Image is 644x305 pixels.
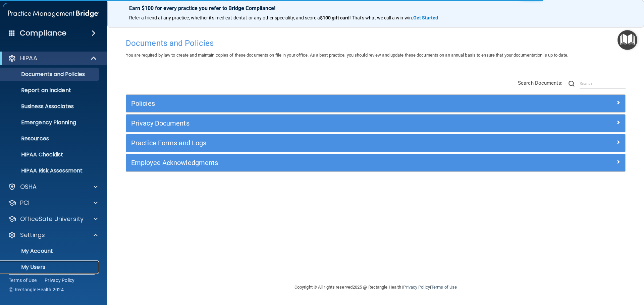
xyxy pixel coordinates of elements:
a: Settings [8,231,98,239]
a: Privacy Documents [131,118,620,129]
a: Terms of Use [431,285,457,290]
p: Earn $100 for every practice you refer to Bridge Compliance! [129,5,622,11]
p: My Users [4,264,96,271]
a: Practice Forms and Logs [131,138,620,148]
p: HIPAA Checklist [4,151,96,158]
a: Employee Acknowledgments [131,157,620,168]
p: HIPAA Risk Assessment [4,167,96,174]
p: Resources [4,135,96,142]
p: Documents and Policies [4,71,96,78]
button: Open Resource Center [618,30,637,50]
a: Terms of Use [9,277,37,284]
a: OSHA [8,183,98,191]
p: OSHA [20,183,37,191]
p: HIPAA [20,54,37,62]
p: OfficeSafe University [20,215,84,223]
h5: Employee Acknowledgments [131,159,495,166]
a: HIPAA [8,54,97,62]
p: My Account [4,248,96,254]
a: PCI [8,199,98,207]
a: Policies [131,98,620,109]
a: Privacy Policy [45,277,75,284]
span: ! That's what we call a win-win. [350,15,413,20]
p: PCI [20,199,30,207]
strong: $100 gift card [320,15,350,20]
h5: Practice Forms and Logs [131,139,495,147]
a: Get Started [413,15,439,20]
p: Emergency Planning [4,119,96,126]
span: Refer a friend at any practice, whether it's medical, dental, or any other speciality, and score a [129,15,320,20]
a: OfficeSafe University [8,215,98,223]
span: Ⓒ Rectangle Health 2024 [9,286,64,293]
img: ic-search.3b580494.png [569,81,575,87]
img: PMB logo [8,7,99,20]
p: Business Associates [4,103,96,110]
div: Copyright © All rights reserved 2025 @ Rectangle Health | | [253,277,498,298]
p: Report an Incident [4,87,96,94]
h4: Compliance [20,28,66,38]
h5: Privacy Documents [131,120,495,127]
h5: Policies [131,100,495,107]
span: Search Documents: [518,80,562,86]
h4: Documents and Policies [126,39,626,48]
a: Privacy Policy [403,285,430,290]
input: Search [580,79,626,89]
span: You are required by law to create and maintain copies of these documents on file in your office. ... [126,53,568,58]
p: Settings [20,231,45,239]
strong: Get Started [413,15,438,20]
